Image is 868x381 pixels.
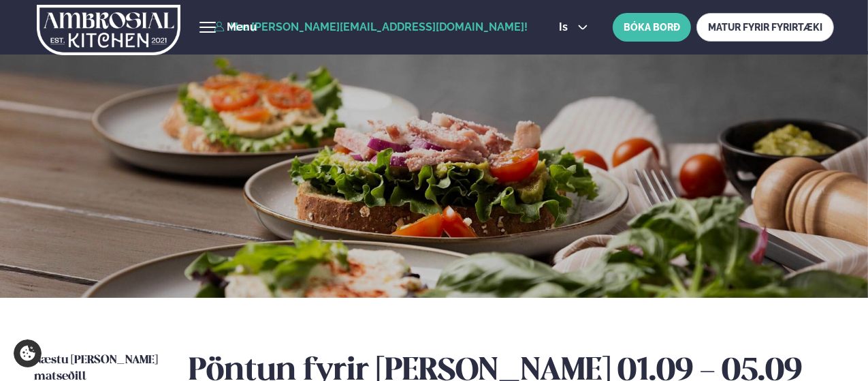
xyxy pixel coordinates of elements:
img: logo [37,2,180,58]
button: hamburger [199,19,216,35]
button: BÓKA BORÐ [613,13,691,42]
a: MATUR FYRIR FYRIRTÆKI [696,13,834,42]
a: Cookie settings [14,339,42,367]
a: Hæ [PERSON_NAME][EMAIL_ADDRESS][DOMAIN_NAME]! [214,21,528,33]
span: is [559,22,572,33]
button: is [548,22,599,33]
